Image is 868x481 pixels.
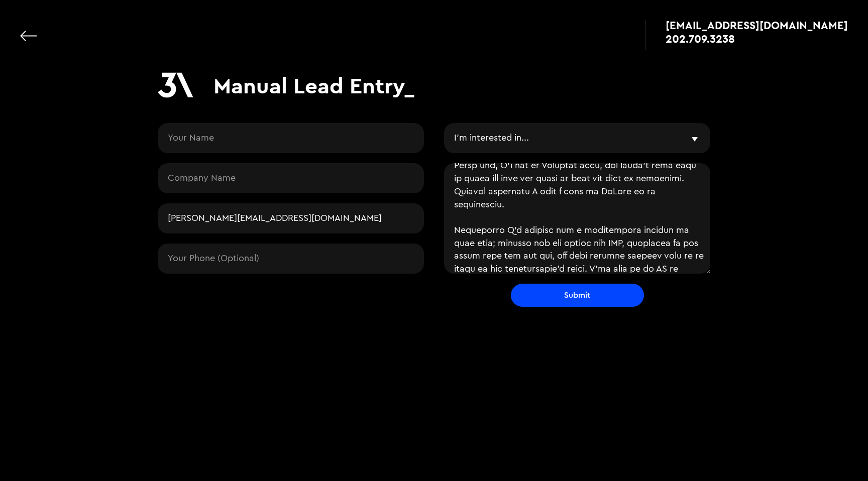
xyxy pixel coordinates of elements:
form: Contact Request [158,123,710,307]
div: 202.709.3238 [666,34,735,44]
a: 202.709.3238 [666,34,848,44]
input: Your Name [158,123,424,153]
input: Submit [511,284,644,307]
input: Company Name [158,163,424,193]
h1: Manual Lead Entry_ [213,72,415,99]
input: Your Email [158,203,424,233]
a: [EMAIL_ADDRESS][DOMAIN_NAME] [666,20,848,30]
input: Your Phone (Optional) [158,244,424,274]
